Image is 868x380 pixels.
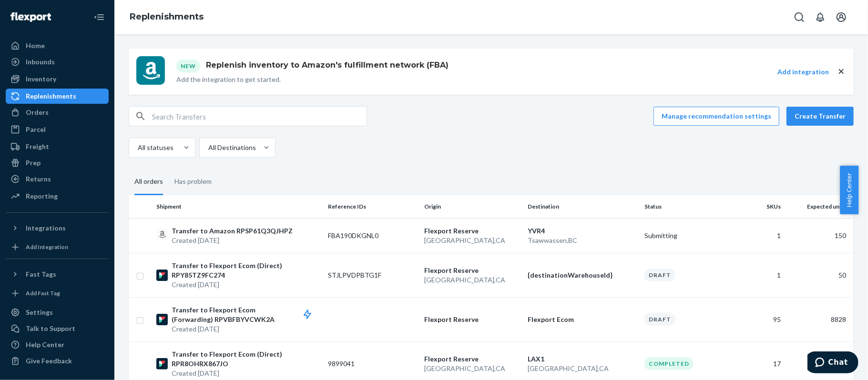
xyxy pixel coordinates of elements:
[26,340,64,350] div: Help Center
[644,269,675,281] div: Draft
[26,74,56,84] div: Inventory
[26,324,75,333] div: Talk to Support
[26,142,49,151] div: Freight
[737,297,785,341] td: 95
[644,313,675,326] div: Draft
[325,218,421,253] td: FBA190DKGNL0
[6,321,109,336] button: Talk to Support
[528,226,637,236] p: YVR4
[6,220,109,236] button: Integrations
[26,91,76,101] div: Replenishments
[172,261,321,280] p: Transfer to Flexport Ecom (Direct) RPY85TZ9FC274
[172,324,321,334] p: Created [DATE]
[528,270,637,280] p: {destinationWarehouseId}
[26,223,66,233] div: Integrations
[644,231,677,240] div: Submitting
[737,253,785,297] td: 1
[26,270,56,279] div: Fast Tags
[6,286,109,301] a: Add Fast Tag
[811,8,830,27] button: Open notifications
[130,11,204,22] a: Replenishments
[172,305,321,324] p: Transfer to Flexport Ecom (Forwarding) RPVBFBYVCWK2A
[424,315,520,324] p: Flexport Reserve
[6,240,109,255] a: Add Integration
[6,171,109,187] a: Returns
[737,195,785,218] th: SKUs
[90,8,109,27] button: Close Navigation
[6,71,109,87] a: Inventory
[26,57,55,67] div: Inbounds
[785,195,854,218] th: Expected units
[790,8,809,27] button: Open Search Box
[641,195,737,218] th: Status
[172,280,321,290] p: Created [DATE]
[137,143,138,152] input: All statuses
[26,41,45,50] div: Home
[172,226,293,236] p: Transfer to Amazon RPSP61Q3QJHPZ
[26,356,72,366] div: Give Feedback
[785,297,854,341] td: 8828
[654,107,779,126] button: Manage recommendation settings
[528,354,637,364] p: LAX1
[26,191,58,201] div: Reporting
[528,315,637,324] p: Flexport Ecom
[6,122,109,137] a: Parcel
[737,218,785,253] td: 1
[207,143,208,152] input: All Destinations
[424,354,520,364] p: Flexport Reserve
[172,236,293,245] p: Created [DATE]
[837,67,846,77] button: close
[26,308,53,317] div: Settings
[176,60,200,72] div: New
[832,8,851,27] button: Open account menu
[6,189,109,204] a: Reporting
[208,143,256,152] div: All Destinations
[26,125,46,134] div: Parcel
[840,166,858,214] button: Help Center
[6,305,109,320] a: Settings
[26,108,49,117] div: Orders
[6,89,109,104] a: Replenishments
[6,139,109,154] a: Freight
[10,12,51,22] img: Flexport logo
[26,158,41,168] div: Prep
[424,364,520,373] p: [GEOGRAPHIC_DATA] , CA
[26,174,51,184] div: Returns
[6,38,109,53] a: Home
[807,351,858,375] iframe: Opens a widget where you can chat to one of our agents
[528,236,637,245] p: Tsawwassen , BC
[424,266,520,275] p: Flexport Reserve
[524,195,641,218] th: Destination
[174,169,212,194] div: Has problem
[134,169,163,195] div: All orders
[325,253,421,297] td: STJLPVDPBTG1F
[528,364,637,373] p: [GEOGRAPHIC_DATA] , CA
[785,253,854,297] td: 50
[644,357,694,370] div: Completed
[176,75,449,84] p: Add the integration to get started.
[172,369,321,378] p: Created [DATE]
[420,195,523,218] th: Origin
[786,107,854,126] button: Create Transfer
[777,67,829,77] button: Add integration
[424,275,520,285] p: [GEOGRAPHIC_DATA] , CA
[785,218,854,253] td: 150
[172,350,321,369] p: Transfer to Flexport Ecom (Direct) RPR8OHRX867JO
[202,60,449,71] h1: Replenish inventory to Amazon's fulfillment network (FBA)
[6,105,109,120] a: Orders
[138,143,174,152] div: All statuses
[153,195,325,218] th: Shipment
[424,226,520,236] p: Flexport Reserve
[122,3,211,31] ol: breadcrumbs
[6,337,109,352] a: Help Center
[6,267,109,282] button: Fast Tags
[325,195,421,218] th: Reference IDs
[26,243,68,251] div: Add Integration
[26,289,60,297] div: Add Fast Tag
[424,236,520,245] p: [GEOGRAPHIC_DATA] , CA
[6,54,109,70] a: Inbounds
